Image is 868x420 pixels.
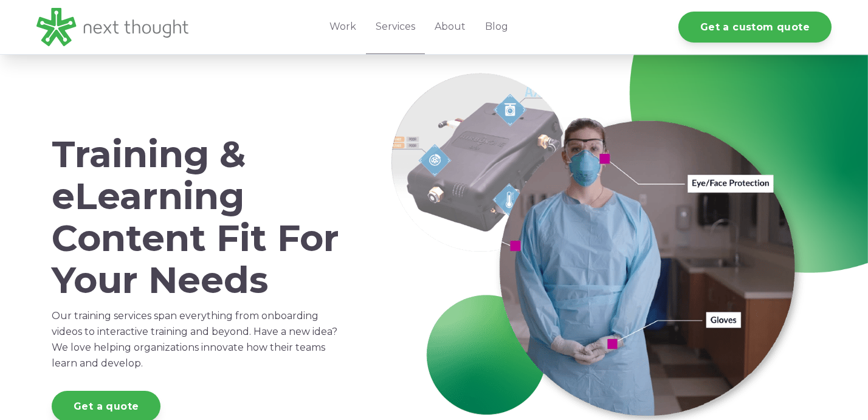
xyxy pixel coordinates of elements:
span: Training & eLearning Content Fit For Your Needs [52,132,339,302]
img: LG - NextThought Logo [36,8,188,46]
span: Our training services span everything from onboarding videos to interactive training and beyond. ... [52,310,337,369]
a: Get a custom quote [678,12,832,43]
